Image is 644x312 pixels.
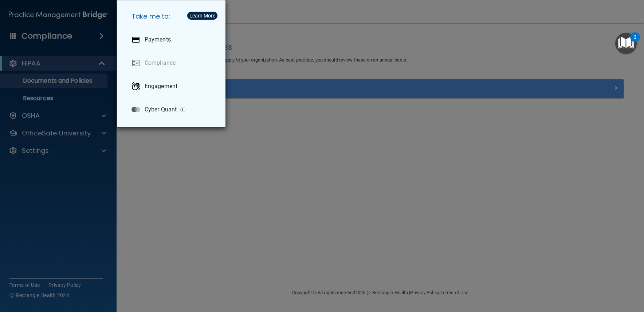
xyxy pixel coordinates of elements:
[126,53,220,73] a: Compliance
[145,36,171,43] p: Payments
[145,106,177,113] p: Cyber Quant
[126,99,220,120] a: Cyber Quant
[187,12,217,20] button: Learn More
[189,13,215,18] div: Learn More
[145,83,177,90] p: Engagement
[634,37,636,47] div: 2
[126,6,220,27] h5: Take me to:
[126,29,220,50] a: Payments
[615,33,637,54] button: Open Resource Center, 2 new notifications
[126,76,220,96] a: Engagement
